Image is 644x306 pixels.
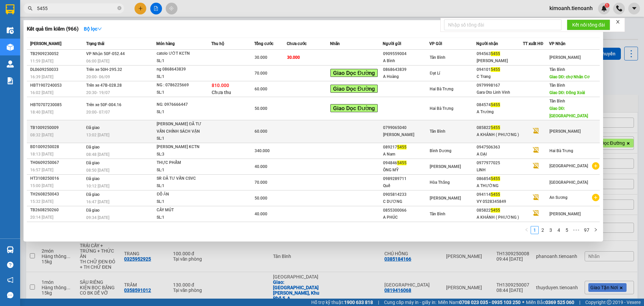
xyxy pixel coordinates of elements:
[255,180,267,185] span: 70.000
[549,106,588,118] span: Giao DĐ: [GEOGRAPHIC_DATA]
[477,73,523,80] div: C Trang
[477,101,523,108] div: 084574
[157,82,207,89] div: NG : 0786225669
[383,131,429,138] div: [PERSON_NAME]
[477,57,523,64] div: [PERSON_NAME]
[549,195,568,200] span: An Sương
[255,55,267,60] span: 30.000
[30,90,53,95] span: 16:02 [DATE]
[430,129,445,134] span: Tân Bình
[547,226,555,234] li: 3
[86,90,110,95] span: 20:30 - 19/07
[582,226,591,234] a: 97
[477,151,523,158] div: A ĐẠI
[549,99,565,103] span: Tân Bình
[86,145,100,149] span: Đã giao
[157,143,207,151] div: [PERSON_NAME] KCTN
[491,67,500,72] span: 5455
[84,26,102,32] strong: Bộ lọc
[86,75,110,79] span: 20:00 - 06/09
[430,196,461,201] span: [PERSON_NAME]
[330,41,340,46] span: Nhãn
[30,215,53,220] span: 20:14 [DATE]
[491,102,500,107] span: 5455
[491,176,500,181] span: 5455
[30,41,61,46] span: [PERSON_NAME]
[255,129,267,134] span: 60.000
[397,145,407,149] span: 5455
[523,41,543,46] span: TT xuất HĐ
[157,207,207,214] div: CÂY MÚT
[429,41,442,46] span: VP Gửi
[383,124,429,131] div: 0799065040
[86,176,100,181] span: Đã giao
[444,19,561,30] input: Nhập số tổng đài
[476,41,498,46] span: Người nhận
[30,143,84,150] div: BD1009250028
[477,82,523,89] div: 0979998167
[30,199,53,204] span: 15:32 [DATE]
[525,228,529,232] span: left
[157,182,207,190] div: SL: 1
[430,180,450,185] span: Hòa Thắng
[477,182,523,189] div: A THƯỜNG
[157,167,207,174] div: SL: 1
[491,208,500,213] span: 5455
[477,198,523,205] div: VY 0528345849
[383,198,429,205] div: C DƯƠNG
[255,106,267,111] span: 50.000
[255,148,270,153] span: 340.000
[383,214,429,221] div: A PHÚC
[563,226,571,234] li: 5
[549,55,581,60] span: [PERSON_NAME]
[549,90,585,95] span: Giao DĐ: Đồng Xoài
[30,110,53,115] span: 18:40 [DATE]
[477,89,523,96] div: Gara Oto Linh Vinh
[30,207,84,214] div: TB2608250260
[157,214,207,221] div: SL: 1
[491,192,500,197] span: 5455
[477,124,523,131] div: 085822
[383,207,429,214] div: 0855300066
[157,159,207,167] div: THỰC PHẨM
[255,87,267,91] span: 60.000
[37,5,116,12] input: Tìm tên, số ĐT hoặc mã đơn
[117,5,121,12] span: close-circle
[157,121,207,135] div: [PERSON_NAME] ĐÃ TƯ VẤN CHÍNH SÁCH VẬN CHUYỂN
[27,26,78,33] h3: Kết quả tìm kiếm ( 966 )
[383,50,429,57] div: 0909559004
[30,133,53,137] span: 08:32 [DATE]
[30,191,84,198] div: TH2608250043
[491,51,500,56] span: 5455
[555,226,562,234] a: 4
[592,226,600,234] li: Next Page
[477,160,523,167] div: 0977977025
[30,59,53,63] span: 11:59 [DATE]
[563,226,571,234] a: 5
[212,83,229,88] span: 810.000
[157,73,207,81] div: SL: 1
[549,83,565,88] span: Tân Bình
[86,200,109,204] span: 16:47 [DATE]
[549,164,588,168] span: [GEOGRAPHIC_DATA]
[477,214,523,221] div: A KHÁNH ( PHƯƠNG )
[330,69,378,77] span: Giao Dọc Đường
[615,19,620,24] span: close
[86,161,100,165] span: Đã giao
[156,41,175,46] span: Món hàng
[254,41,273,46] span: Tổng cước
[477,108,523,116] div: A Trường
[30,175,84,182] div: HT3108250016
[430,148,451,153] span: Bình Dương
[592,162,599,170] span: plus-circle
[383,151,429,158] div: A Nam
[86,83,122,88] span: Trên xe 47B-028.28
[592,194,599,201] span: plus-circle
[430,71,440,76] span: Đạt Lí
[6,4,14,14] img: logo-vxr
[86,152,109,157] span: 08:48 [DATE]
[523,226,531,234] li: Previous Page
[383,41,401,46] span: Người gửi
[549,212,581,216] span: [PERSON_NAME]
[582,226,592,234] li: 97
